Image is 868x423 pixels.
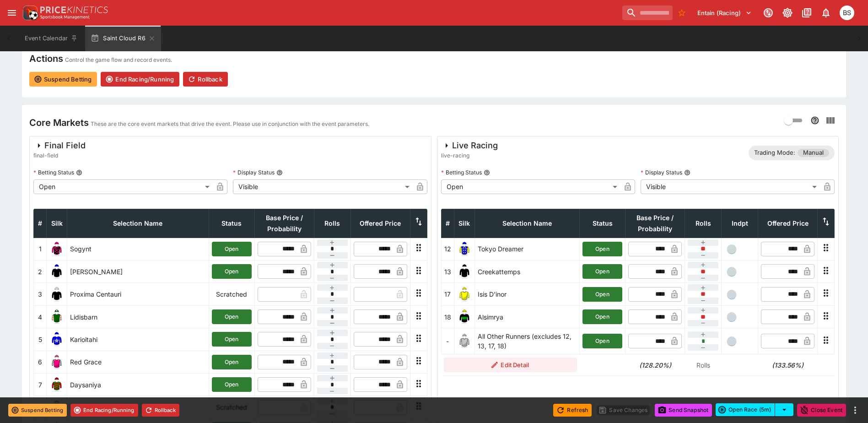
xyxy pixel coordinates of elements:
[474,238,580,260] td: Tokyo Dreamer
[457,264,472,279] img: runner 13
[754,148,795,157] p: Trading Mode:
[33,168,74,176] p: Betting Status
[797,404,846,417] button: Close Event
[47,209,67,238] th: Silk
[142,404,179,417] button: Rollback
[76,169,82,176] button: Betting Status
[688,360,719,370] p: Rolls
[34,283,47,305] td: 3
[684,169,690,176] button: Display Status
[716,403,793,416] div: split button
[474,283,580,305] td: Isis D'inor
[582,309,622,324] button: Open
[212,289,252,299] p: Scratched
[441,179,620,194] div: Open
[641,168,682,176] p: Display Status
[49,287,64,302] img: runner 3
[837,3,857,23] button: Brendan Scoble
[67,328,209,351] td: Karioitahi
[29,53,63,65] h4: Actions
[29,117,89,129] h4: Core Markets
[34,305,47,328] td: 4
[457,334,472,348] img: blank-silk.png
[70,404,138,417] button: End Racing/Running
[67,283,209,305] td: Proxima Centauri
[798,148,829,157] span: Manual
[582,264,622,279] button: Open
[212,264,252,279] button: Open
[34,396,47,418] td: 8
[457,309,472,324] img: runner 18
[758,209,818,238] th: Offered Price
[212,242,252,256] button: Open
[441,283,454,305] td: 17
[716,403,775,416] button: Open Race (5m)
[850,405,861,416] button: more
[233,179,412,194] div: Visible
[444,358,577,372] button: Edit Detail
[641,179,820,194] div: Visible
[8,404,67,417] button: Suspend Betting
[760,5,776,21] button: Connected to PK
[34,374,47,396] td: 7
[33,179,213,194] div: Open
[580,209,625,238] th: Status
[40,15,90,19] img: Sportsbook Management
[67,260,209,283] td: [PERSON_NAME]
[674,5,689,20] button: No Bookmarks
[101,72,179,87] button: End Racing/Running
[33,140,86,151] div: Final Field
[625,209,685,238] th: Base Price / Probability
[254,209,314,238] th: Base Price / Probability
[655,404,712,417] button: Send Snapshot
[49,242,64,256] img: runner 1
[212,355,252,369] button: Open
[212,377,252,392] button: Open
[49,377,64,392] img: runner 7
[67,238,209,260] td: Sogynt
[19,26,83,51] button: Event Calendar
[91,119,369,129] p: These are the core event markets that drive the event. Please use in conjunction with the event p...
[67,396,209,418] td: Flamboyante
[761,360,815,370] h6: (133.56%)
[65,55,172,65] p: Control the game flow and record events.
[441,305,454,328] td: 18
[85,26,161,51] button: Saint Cloud R6
[441,328,454,354] td: -
[350,209,410,238] th: Offered Price
[474,209,580,238] th: Selection Name
[34,209,47,238] th: #
[183,72,227,87] button: Rollback
[233,168,275,176] p: Display Status
[314,209,350,238] th: Rolls
[34,260,47,283] td: 2
[34,351,47,373] td: 6
[582,287,622,302] button: Open
[49,332,64,347] img: runner 5
[441,238,454,260] td: 12
[29,72,97,87] button: Suspend Betting
[33,151,86,160] span: final-field
[49,264,64,279] img: runner 2
[779,5,796,21] button: Toggle light/dark mode
[582,334,622,348] button: Open
[67,209,209,238] th: Selection Name
[67,374,209,396] td: Daysaniya
[34,328,47,351] td: 5
[49,355,64,369] img: runner 6
[722,209,758,238] th: Independent
[798,5,815,21] button: Documentation
[484,169,490,176] button: Betting Status
[840,5,854,20] div: Brendan Scoble
[628,360,682,370] h6: (128.20%)
[457,287,472,302] img: runner 17
[49,309,64,324] img: runner 4
[622,5,673,20] input: search
[441,151,498,160] span: live-racing
[818,5,834,21] button: Notifications
[209,209,254,238] th: Status
[441,140,498,151] div: Live Racing
[67,351,209,373] td: Red Grace
[34,238,47,260] td: 1
[67,305,209,328] td: Lidisbarn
